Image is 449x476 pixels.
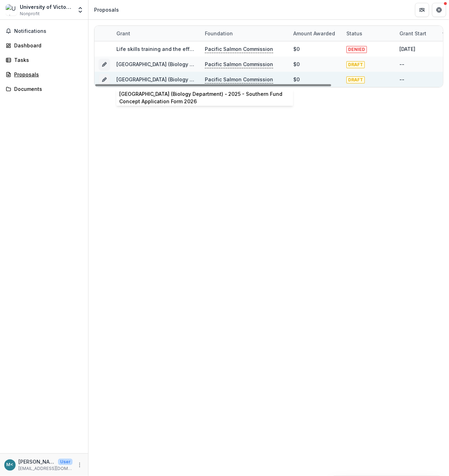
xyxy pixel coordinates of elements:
a: Proposals [3,69,85,80]
div: Proposals [94,6,119,13]
button: Open entity switcher [75,3,85,17]
div: Status [342,30,367,37]
span: Nonprofit [20,11,40,17]
div: Documents [14,85,80,93]
p: User [58,459,73,465]
div: Proposals [14,71,80,78]
div: $0 [293,45,300,53]
div: Grant start [395,30,431,37]
span: DRAFT [346,61,365,68]
div: Foundation [201,30,237,37]
div: -- [399,76,404,83]
div: Foundation [201,26,289,41]
a: Dashboard [3,40,85,51]
div: Grant [112,26,201,41]
div: -- [399,60,404,68]
div: Mack Bartlett (UVic) <mbartlett@uvic.ca> [7,463,13,467]
a: Tasks [3,54,85,66]
button: Get Help [432,3,446,17]
div: University of Victoria (Biology Department) [20,3,73,11]
div: $0 [293,60,300,68]
button: More [75,461,84,469]
div: Status [342,26,395,41]
p: Pacific Salmon Commission [205,76,273,83]
div: Grant [112,30,134,37]
button: Grant 3db98d60-883d-4fe8-b7b8-be756d83b559 [99,59,110,70]
div: Amount awarded [289,26,342,41]
span: DRAFT [346,76,365,83]
img: University of Victoria (Biology Department) [6,4,17,16]
p: [PERSON_NAME] (UVic) <[EMAIL_ADDRESS][DOMAIN_NAME]> [18,458,55,465]
div: Grant start [395,26,448,41]
p: Pacific Salmon Commission [205,60,273,68]
a: Documents [3,83,85,95]
p: [EMAIL_ADDRESS][DOMAIN_NAME] [18,465,73,472]
div: Dashboard [14,42,80,49]
button: Notifications [3,25,85,37]
nav: breadcrumb [91,5,122,15]
div: Amount awarded [289,30,339,37]
div: [DATE] [399,45,415,53]
span: DENIED [346,46,367,53]
div: Tasks [14,56,80,64]
svg: sorted descending [442,31,448,36]
a: [GEOGRAPHIC_DATA] (Biology Department) - 2025 - Southern Fund Concept Application Form 2026 [116,61,359,67]
p: Pacific Salmon Commission [205,45,273,53]
span: Notifications [14,28,82,34]
a: [GEOGRAPHIC_DATA] (Biology Department) - 2025 - Southern Fund Concept Application Form 2026 [116,76,359,82]
button: Partners [415,3,429,17]
button: Grant 41ffcaab-4c26-4827-859b-63d4db43f706 [99,74,110,85]
div: $0 [293,76,300,83]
